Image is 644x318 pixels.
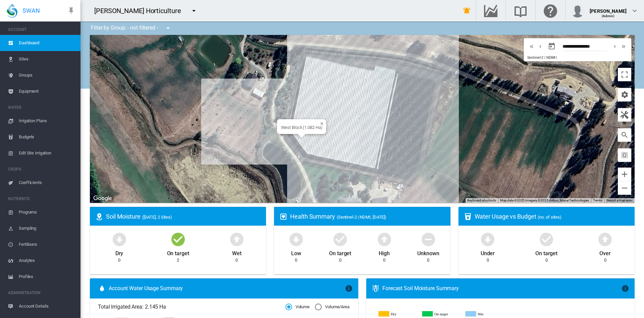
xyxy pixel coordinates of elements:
[19,35,75,51] span: Dashboard
[537,42,544,50] md-icon: icon-chevron-left
[538,215,561,220] span: (no. of sites)
[417,247,439,257] div: Unknown
[164,24,172,32] md-icon: icon-menu-down
[631,7,639,15] md-icon: icon-chevron-down
[621,151,629,159] md-icon: icon-select-all
[345,284,353,292] md-icon: icon-information
[19,236,75,253] span: Fertilisers
[513,7,529,15] md-icon: Search the knowledge base
[291,247,301,257] div: Low
[460,4,474,17] button: icon-bell-ring
[170,231,186,247] md-icon: icon-checkbox-marked-circle
[619,42,628,50] button: icon-chevron-double-right
[599,247,611,257] div: Over
[542,7,558,15] md-icon: Click here for help
[8,193,75,204] span: NUTRIENTS
[281,125,322,130] div: West Block (1.082 Ha)
[106,212,261,221] div: Soil Moisture
[545,40,558,53] button: md-calendar
[527,55,555,60] span: Sentinel-2 | NDMI
[115,247,123,257] div: Dry
[8,287,75,298] span: ADMINISTRATION
[94,6,187,15] div: [PERSON_NAME] Horticulture
[621,91,629,99] md-icon: icon-cog
[464,213,472,221] md-icon: icon-cup-water
[618,181,631,195] button: Zoom out
[379,311,417,317] g: Dry
[372,284,380,292] md-icon: icon-thermometer-lines
[167,247,189,257] div: On target
[332,231,348,247] md-icon: icon-checkbox-marked-circle
[86,21,177,35] div: Filter by Group: - not filtered -
[19,51,75,67] span: Sites
[8,24,75,35] span: ACCOUNT
[376,231,392,247] md-icon: icon-arrow-up-bold-circle
[142,215,172,220] span: ([DATE], 2 Sites)
[7,4,17,18] img: SWAN-Landscape-Logo-Colour-drop.png
[19,220,75,236] span: Sampling
[618,68,631,81] button: Toggle fullscreen view
[610,42,619,50] button: icon-chevron-right
[8,102,75,113] span: WATER
[187,4,201,17] button: icon-menu-down
[463,7,471,15] md-icon: icon-bell-ring
[487,257,489,263] div: 0
[92,194,114,203] img: Google
[19,145,75,161] span: Edit Site Irrigation
[597,231,613,247] md-icon: icon-arrow-up-bold-circle
[161,21,175,35] button: icon-menu-down
[19,67,75,83] span: Groups
[232,247,241,257] div: Wet
[466,311,504,317] g: Wet
[290,212,445,221] div: Health Summary
[285,304,310,310] md-radio-button: Volume
[190,7,198,15] md-icon: icon-menu-down
[475,212,629,221] div: Water Usage vs Budget
[67,7,75,15] md-icon: icon-pin
[483,7,499,15] md-icon: Go to the Data Hub
[606,198,633,202] a: Report a map error
[8,164,75,175] span: CROPS
[337,215,386,220] span: (Sentinel-2 | NDMI, [DATE])
[604,257,606,263] div: 0
[19,175,75,191] span: Coefficients
[279,213,287,221] md-icon: icon-heart-box-outline
[317,119,322,124] button: Close
[467,198,496,203] button: Keyboard shortcuts
[19,83,75,99] span: Equipment
[379,247,390,257] div: High
[602,14,615,18] span: (Admin)
[315,304,350,310] md-radio-button: Volume/Area
[590,5,627,12] div: [PERSON_NAME]
[556,55,557,60] span: |
[295,257,297,263] div: 0
[92,194,114,203] a: Open this area in Google Maps (opens a new window)
[620,42,627,50] md-icon: icon-chevron-double-right
[480,231,496,247] md-icon: icon-arrow-down-bold-circle
[22,6,40,15] span: SWAN
[95,213,103,221] md-icon: icon-map-marker-radius
[618,128,631,142] button: icon-magnify
[571,4,584,17] img: profile.jpg
[19,298,75,314] span: Account Details
[611,42,619,50] md-icon: icon-chevron-right
[19,269,75,285] span: Profiles
[98,303,285,311] span: Total Irrigated Area: 2.145 Ha
[288,231,304,247] md-icon: icon-arrow-down-bold-circle
[382,285,621,292] div: Forecast Soil Moisture Summary
[618,148,631,162] button: icon-select-all
[229,231,245,247] md-icon: icon-arrow-up-bold-circle
[536,42,545,50] button: icon-chevron-left
[481,247,495,257] div: Under
[420,231,436,247] md-icon: icon-minus-circle
[109,285,345,292] span: Account Water Usage Summary
[235,257,238,263] div: 0
[177,257,179,263] div: 2
[329,247,351,257] div: On target
[118,257,120,263] div: 0
[621,131,629,139] md-icon: icon-magnify
[19,204,75,220] span: Programs
[500,198,589,202] span: Map data ©2025 Imagery ©2025 Airbus, Maxar Technologies
[111,231,127,247] md-icon: icon-arrow-down-bold-circle
[593,198,602,202] a: Terms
